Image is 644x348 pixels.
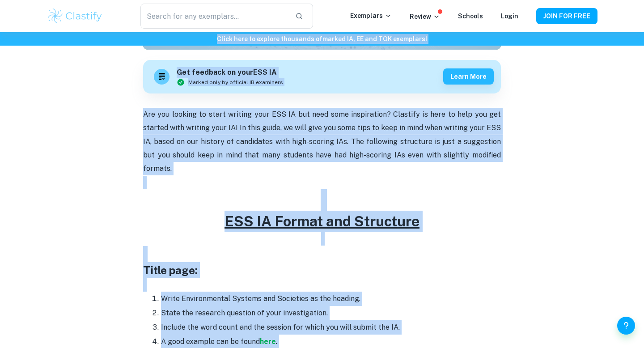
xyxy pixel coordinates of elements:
[260,337,276,346] a: here
[501,13,518,20] a: Login
[47,7,103,25] img: Clastify logo
[161,320,501,335] li: Include the word count and the session for which you will submit the IA.
[161,292,501,306] li: Write Environmental Systems and Societies as the heading.
[177,67,283,78] h6: Get feedback on your ESS IA
[443,68,494,85] button: Learn more
[458,13,483,20] a: Schools
[410,12,440,21] p: Review
[225,213,419,229] u: ESS IA Format and Structure
[161,306,501,320] li: State the research question of your investigation.
[143,108,501,176] p: Are you looking to start writing your ESS IA but need some inspiration? Clastify is here to help ...
[536,8,597,24] button: JOIN FOR FREE
[2,34,642,44] h6: Click here to explore thousands of marked IA, EE and TOK exemplars !
[188,78,283,86] span: Marked only by official IB examiners
[143,60,501,93] a: Get feedback on yourESS IAMarked only by official IB examinersLearn more
[617,317,635,335] button: Help and Feedback
[140,4,288,29] input: Search for any exemplars...
[350,11,392,21] p: Exemplars
[143,262,501,278] h3: Title page:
